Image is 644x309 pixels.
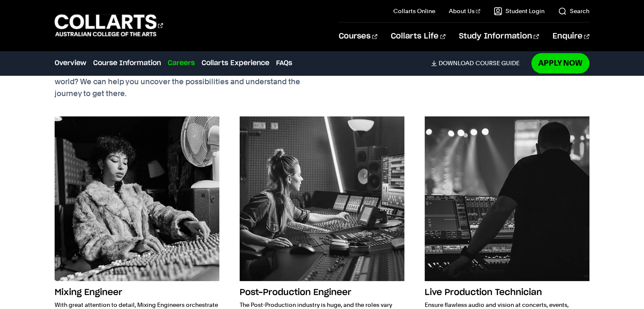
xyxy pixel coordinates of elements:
a: Courses [339,22,377,50]
a: Study Information [459,22,539,50]
a: About Us [449,7,480,15]
a: Search [558,7,589,15]
a: Enquire [553,22,589,50]
a: Course Information [93,58,161,68]
a: DownloadCourse Guide [431,59,526,67]
h3: Mixing Engineer [55,284,219,301]
h3: Live Production Technician [425,284,589,301]
a: FAQs [276,58,292,68]
a: Careers [168,58,195,68]
a: Student Login [494,7,544,15]
a: Overview [55,58,86,68]
h3: Post-Production Engineer [240,284,404,301]
span: Download [439,59,474,67]
p: You know what you love to do, but how does that translate to a job in the real world? We can help... [55,64,364,99]
a: Collarts Online [393,7,435,15]
a: Apply Now [531,53,589,73]
a: Collarts Experience [202,58,269,68]
div: Go to homepage [55,13,163,37]
a: Collarts Life [391,22,445,50]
